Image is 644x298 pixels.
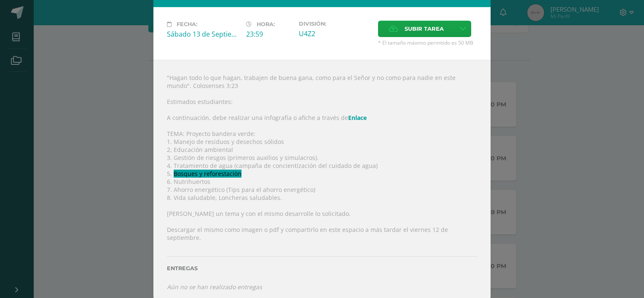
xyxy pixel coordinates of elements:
div: Sábado 13 de Septiembre [167,29,239,39]
a: Enlace [348,114,367,122]
div: 23:59 [246,29,292,39]
div: U4Z2 [299,29,371,38]
span: Subir tarea [405,21,444,37]
label: División: [299,21,371,27]
span: Hora: [257,21,275,27]
label: Entregas [167,265,477,271]
span: Fecha: [177,21,197,27]
i: Aún no se han realizado entregas [167,283,262,291]
span: * El tamaño máximo permitido es 50 MB [378,39,477,46]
